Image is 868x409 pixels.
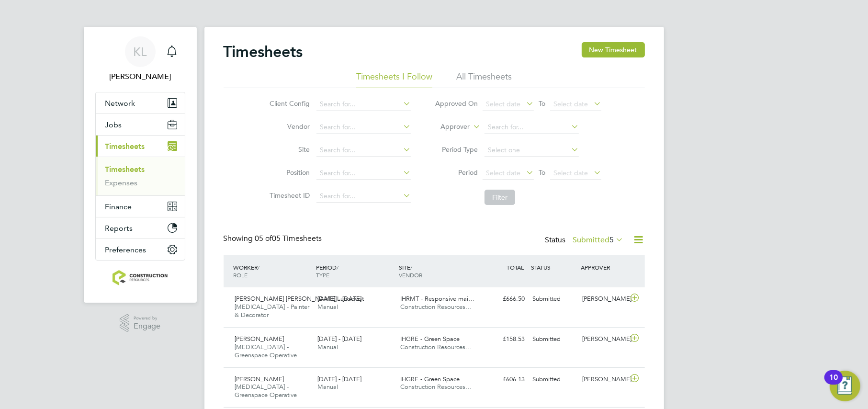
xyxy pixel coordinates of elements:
[105,142,145,151] span: Timesheets
[536,166,548,179] span: To
[545,234,626,247] div: Status
[529,291,579,307] div: Submitted
[316,190,411,203] input: Search for...
[235,295,364,303] span: [PERSON_NAME] [PERSON_NAME] Lundqvist
[410,263,412,271] span: /
[316,271,329,279] span: TYPE
[105,120,122,129] span: Jobs
[224,234,324,244] div: Showing
[479,291,529,307] div: £666.50
[95,36,185,82] a: KL[PERSON_NAME]
[235,375,284,383] span: [PERSON_NAME]
[235,383,297,399] span: [MEDICAL_DATA] - Greenspace Operative
[317,343,338,351] span: Manual
[356,71,432,88] li: Timesheets I Follow
[400,383,472,391] span: Construction Resources…
[96,114,185,135] button: Jobs
[485,121,579,134] input: Search for...
[582,42,645,57] button: New Timesheet
[536,97,548,110] span: To
[435,145,478,154] label: Period Type
[396,259,479,284] div: SITE
[96,196,185,217] button: Finance
[105,178,138,187] a: Expenses
[96,239,185,260] button: Preferences
[486,169,520,177] span: Select date
[267,99,310,108] label: Client Config
[529,372,579,387] div: Submitted
[529,259,579,276] div: STATUS
[234,271,248,279] span: ROLE
[105,202,132,211] span: Finance
[435,99,478,108] label: Approved On
[553,169,588,177] span: Select date
[314,259,396,284] div: PERIOD
[435,168,478,177] label: Period
[95,270,185,285] a: Go to home page
[255,234,322,243] span: 05 Timesheets
[258,263,260,271] span: /
[235,303,310,319] span: [MEDICAL_DATA] - Painter & Decorator
[316,144,411,157] input: Search for...
[578,259,628,276] div: APPROVER
[485,144,579,157] input: Select one
[830,371,860,401] button: Open Resource Center, 10 new notifications
[456,71,512,88] li: All Timesheets
[120,314,160,332] a: Powered byEngage
[231,259,314,284] div: WORKER
[337,263,338,271] span: /
[267,191,310,200] label: Timesheet ID
[485,190,515,205] button: Filter
[529,331,579,347] div: Submitted
[105,165,145,174] a: Timesheets
[316,167,411,180] input: Search for...
[316,121,411,134] input: Search for...
[317,335,361,343] span: [DATE] - [DATE]
[96,136,185,157] button: Timesheets
[399,271,422,279] span: VENDOR
[400,295,474,303] span: IHRMT - Responsive mai…
[573,235,624,245] label: Submitted
[400,343,472,351] span: Construction Resources…
[400,375,460,383] span: IHGRE - Green Space
[224,42,303,61] h2: Timesheets
[96,157,185,195] div: Timesheets
[578,372,628,387] div: [PERSON_NAME]
[235,335,284,343] span: [PERSON_NAME]
[427,122,470,132] label: Approver
[317,303,338,311] span: Manual
[610,235,614,245] span: 5
[267,122,310,131] label: Vendor
[105,224,133,233] span: Reports
[96,92,185,114] button: Network
[134,45,147,58] span: KL
[400,303,472,311] span: Construction Resources…
[105,99,135,108] span: Network
[267,168,310,177] label: Position
[267,145,310,154] label: Site
[479,372,529,387] div: £606.13
[95,71,185,82] span: Kate Lomax
[134,314,160,322] span: Powered by
[84,27,197,303] nav: Main navigation
[829,377,838,390] div: 10
[235,343,297,359] span: [MEDICAL_DATA] - Greenspace Operative
[317,375,361,383] span: [DATE] - [DATE]
[578,331,628,347] div: [PERSON_NAME]
[400,335,460,343] span: IHGRE - Green Space
[96,217,185,239] button: Reports
[105,245,147,254] span: Preferences
[507,263,524,271] span: TOTAL
[578,291,628,307] div: [PERSON_NAME]
[479,331,529,347] div: £158.53
[317,295,361,303] span: [DATE] - [DATE]
[553,100,588,108] span: Select date
[255,234,272,243] span: 05 of
[486,100,520,108] span: Select date
[316,98,411,111] input: Search for...
[113,270,168,285] img: construction-resources-logo-retina.png
[317,383,338,391] span: Manual
[134,322,160,330] span: Engage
